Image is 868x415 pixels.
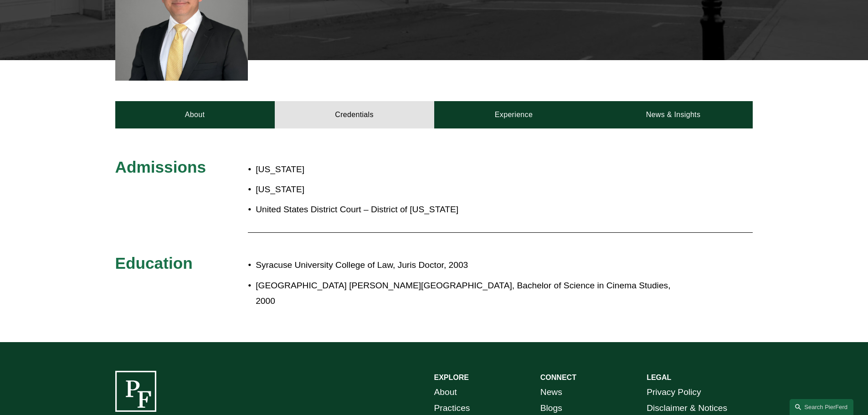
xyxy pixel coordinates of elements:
a: Credentials [275,101,434,128]
span: Admissions [115,158,206,176]
p: [US_STATE] [256,162,487,178]
span: Education [115,254,193,272]
a: About [434,384,457,400]
a: News [540,384,562,400]
p: United States District Court – District of [US_STATE] [256,202,487,218]
a: Search this site [790,399,853,415]
strong: CONNECT [540,374,576,381]
strong: LEGAL [647,374,671,381]
a: About [115,101,275,128]
p: [US_STATE] [256,182,487,198]
a: Privacy Policy [647,384,701,400]
a: News & Insights [593,101,753,128]
strong: EXPLORE [434,374,469,381]
p: [GEOGRAPHIC_DATA] [PERSON_NAME][GEOGRAPHIC_DATA], Bachelor of Science in Cinema Studies, 2000 [256,278,673,309]
a: Experience [434,101,594,128]
p: Syracuse University College of Law, Juris Doctor, 2003 [256,257,673,273]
